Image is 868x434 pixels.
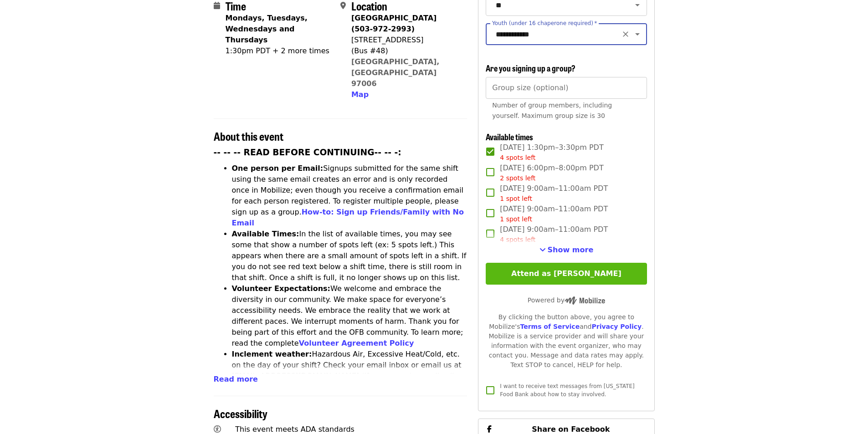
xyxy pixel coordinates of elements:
[486,62,575,74] span: Are you signing up a group?
[232,350,312,358] strong: Inclement weather:
[232,229,467,283] li: In the list of available times, you may see some that show a number of spots left (ex: 5 spots le...
[232,349,467,403] li: Hazardous Air, Excessive Heat/Cold, etc. on the day of your shift? Check your email inbox or emai...
[631,28,644,41] button: Open
[532,425,610,434] span: Share on Facebook
[340,1,346,10] i: map-marker-alt icon
[500,204,608,224] span: [DATE] 9:00am–11:00am PDT
[500,383,634,398] span: I want to receive text messages from [US_STATE] Food Bank about how to stay involved.
[226,46,333,56] div: 1:30pm PDT + 2 more times
[232,230,299,238] strong: Available Times:
[619,28,632,41] button: Clear
[591,323,642,330] a: Privacy Policy
[486,312,647,370] div: By clicking the button above, you agree to Mobilize's and . Mobilize is a service provider and wi...
[486,131,533,143] span: Available times
[232,164,324,173] strong: One person per Email:
[500,215,532,223] span: 1 spot left
[565,296,605,305] img: Powered by Mobilize
[500,195,532,202] span: 1 spot left
[500,154,535,161] span: 4 spots left
[539,245,594,255] button: See more timeslots
[232,283,467,349] li: We welcome and embrace the diversity in our community. We make space for everyone’s accessibility...
[214,375,258,383] span: Read more
[232,208,464,227] a: How-to: Sign up Friends/Family with No Email
[351,14,437,33] strong: [GEOGRAPHIC_DATA] (503-972-2993)
[486,263,647,285] button: Attend as [PERSON_NAME]
[500,224,608,245] span: [DATE] 9:00am–11:00am PDT
[351,35,460,46] div: [STREET_ADDRESS]
[214,148,401,157] strong: -- -- -- READ BEFORE CONTINUING-- -- -:
[214,128,283,144] span: About this event
[500,163,603,183] span: [DATE] 6:00pm–8:00pm PDT
[528,296,605,304] span: Powered by
[500,183,608,204] span: [DATE] 9:00am–11:00am PDT
[232,163,467,229] li: Signups submitted for the same shift using the same email creates an error and is only recorded o...
[486,77,647,99] input: [object Object]
[299,339,414,347] a: Volunteer Agreement Policy
[500,142,603,163] span: [DATE] 1:30pm–3:30pm PDT
[492,20,597,26] label: Youth (under 16 chaperone required)
[351,90,369,99] span: Map
[520,323,580,330] a: Terms of Service
[214,425,221,434] i: universal-access icon
[232,284,331,293] strong: Volunteer Expectations:
[492,102,612,119] span: Number of group members, including yourself. Maximum group size is 30
[214,405,267,421] span: Accessibility
[351,46,460,56] div: (Bus #48)
[235,425,354,434] span: This event meets ADA standards
[351,89,369,100] button: Map
[214,374,258,385] button: Read more
[548,245,594,254] span: Show more
[500,236,535,243] span: 4 spots left
[226,14,308,44] strong: Mondays, Tuesdays, Wednesdays and Thursdays
[500,174,535,182] span: 2 spots left
[351,57,440,88] a: [GEOGRAPHIC_DATA], [GEOGRAPHIC_DATA] 97006
[214,1,220,10] i: calendar icon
